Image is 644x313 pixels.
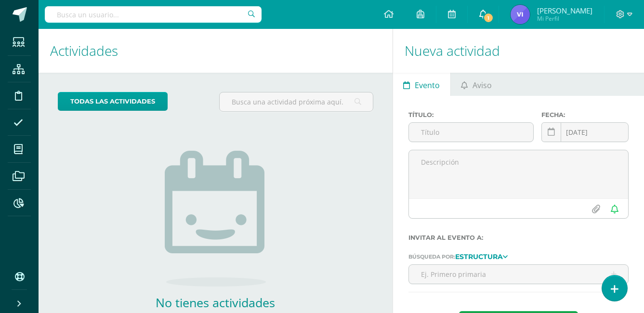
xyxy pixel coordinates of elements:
strong: Estructura [455,252,503,261]
a: Aviso [451,73,502,96]
a: Estructura [455,253,508,260]
input: Busca una actividad próxima aquí... [220,92,372,111]
a: Evento [393,73,450,96]
h2: No tienes actividades [119,294,312,311]
label: Invitar al evento a: [408,234,629,241]
span: Búsqueda por: [408,253,455,260]
span: Mi Perfil [537,14,592,23]
label: Fecha: [541,111,629,118]
input: Ej. Primero primaria [409,265,628,284]
input: Fecha de entrega [542,123,628,142]
span: Aviso [473,74,492,97]
span: 1 [483,13,494,23]
h1: Actividades [50,29,381,73]
span: Evento [415,74,440,97]
input: Busca un usuario... [45,6,262,23]
input: Título [409,123,533,142]
label: Título: [408,111,534,118]
img: no_activities.png [165,151,266,287]
a: todas las Actividades [58,92,168,111]
h1: Nueva actividad [405,29,632,73]
img: 6d45eeb63ee2576034cb40a112175507.png [511,5,530,24]
span: [PERSON_NAME] [537,6,592,15]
